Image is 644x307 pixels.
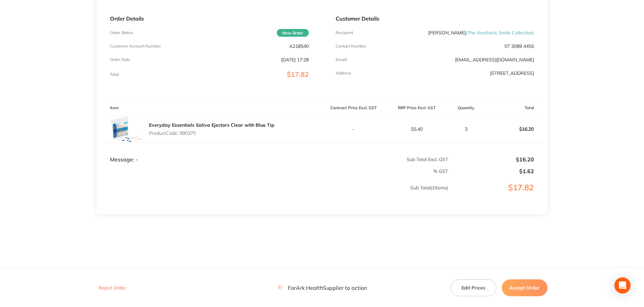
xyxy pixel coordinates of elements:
img: c2VzZ3NiMg [110,116,144,143]
p: Emaill [336,57,347,62]
p: % GST [97,168,448,174]
p: [PERSON_NAME] [428,30,534,35]
a: Everyday Essentials Saliva Ejectors Clear with Blue Tip [149,122,274,128]
a: [EMAIL_ADDRESS][DOMAIN_NAME] [455,57,534,63]
th: Total [484,100,547,116]
th: Contract Price Excl. GST [322,100,385,116]
div: Open Intercom Messenger [614,277,631,294]
p: Sub Total ( 1 Items) [97,185,448,204]
p: $17.82 [449,183,547,206]
p: $16.20 [449,156,534,162]
span: $17.82 [287,70,309,79]
p: Recipient [336,30,353,35]
p: Customer Details [336,16,534,22]
th: RRP Price Excl. GST [385,100,448,116]
td: Message: - [97,143,322,163]
p: Order Details [110,16,308,22]
p: $5.40 [385,126,448,132]
p: Sub Total Excl. GST [323,157,448,162]
p: $1.62 [449,168,534,174]
th: Item [97,100,322,116]
p: Contact Number [336,44,366,49]
th: Quantity [448,100,484,116]
p: For Ark Health Supplier to action [277,284,367,291]
button: Accept Order [502,279,547,296]
button: Reject Order [97,285,128,291]
p: 07 3089 4455 [504,43,534,49]
p: Order Status [110,30,133,35]
p: [STREET_ADDRESS] [490,70,534,76]
p: Address [336,71,351,75]
span: New Order [277,29,309,37]
button: Edit Prices [451,279,496,296]
p: A218540 [289,43,309,49]
p: Order Date [110,57,130,62]
span: ( The Aesthetic Smile Collective ) [466,30,534,36]
p: Product Code: 990370 [149,130,274,136]
p: - [323,126,385,132]
p: [DATE] 17:28 [281,57,309,62]
p: 3 [449,126,484,132]
p: $16.20 [485,121,547,137]
p: Total [110,72,119,77]
p: Customer Account Number [110,44,161,49]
